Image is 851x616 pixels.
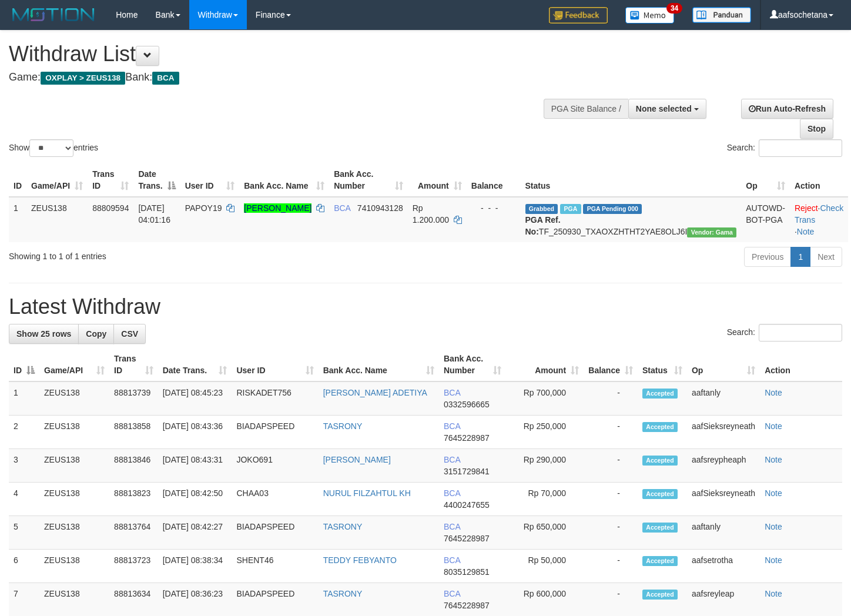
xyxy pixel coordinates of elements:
[506,348,584,381] th: Amount: activate to sort column ascending
[138,203,170,225] span: [DATE] 04:01:16
[666,3,682,14] span: 34
[152,72,179,85] span: BCA
[506,449,584,483] td: Rp 290,000
[584,449,638,483] td: -
[109,416,158,449] td: 88813858
[9,483,39,516] td: 4
[765,388,782,397] a: Note
[795,203,843,225] a: Check Trans
[800,119,833,139] a: Stop
[687,550,760,583] td: aafsetrotha
[506,483,584,516] td: Rp 70,000
[41,72,125,85] span: OXPLAY > ZEUS138
[687,348,760,381] th: Op: activate to sort column ascending
[765,522,782,531] a: Note
[521,163,742,197] th: Status
[687,381,760,416] td: aaftanly
[323,421,363,431] a: TASRONY
[471,202,516,214] div: - - -
[687,516,760,550] td: aaftanly
[9,449,39,483] td: 3
[549,7,608,24] img: Feedback.jpg
[444,467,490,476] span: Copy 3151729841 to clipboard
[244,203,311,213] a: [PERSON_NAME]
[544,99,628,119] div: PGA Site Balance /
[560,204,581,214] span: Marked by aaftanly
[113,324,146,344] a: CSV
[444,601,490,610] span: Copy 7645228987 to clipboard
[39,416,109,449] td: ZEUS138
[9,197,26,242] td: 1
[687,416,760,449] td: aafSieksreyneath
[158,483,232,516] td: [DATE] 08:42:50
[180,163,240,197] th: User ID: activate to sort column ascending
[795,203,818,213] a: Reject
[109,483,158,516] td: 88813823
[39,550,109,583] td: ZEUS138
[727,324,842,342] label: Search:
[185,203,222,213] span: PAPOY19
[790,197,848,242] td: · ·
[9,295,842,319] h1: Latest Withdraw
[109,516,158,550] td: 88813764
[642,523,678,533] span: Accepted
[9,72,555,83] h4: Game: Bank:
[444,455,460,464] span: BCA
[642,389,678,399] span: Accepted
[334,203,350,213] span: BCA
[584,348,638,381] th: Balance: activate to sort column ascending
[636,104,692,113] span: None selected
[239,163,329,197] th: Bank Acc. Name: activate to sort column ascending
[741,163,790,197] th: Op: activate to sort column ascending
[323,522,363,531] a: TASRONY
[408,163,467,197] th: Amount: activate to sort column ascending
[86,329,106,339] span: Copy
[741,99,833,119] a: Run Auto-Refresh
[692,7,751,23] img: panduan.png
[9,381,39,416] td: 1
[26,197,88,242] td: ZEUS138
[232,550,318,583] td: SHENT46
[727,139,842,157] label: Search:
[444,589,460,598] span: BCA
[9,246,346,262] div: Showing 1 to 1 of 1 entries
[467,163,521,197] th: Balance
[797,227,815,236] a: Note
[525,215,561,236] b: PGA Ref. No:
[29,139,73,157] select: Showentries
[584,550,638,583] td: -
[687,483,760,516] td: aafSieksreyneath
[232,348,318,381] th: User ID: activate to sort column ascending
[628,99,706,119] button: None selected
[158,348,232,381] th: Date Trans.: activate to sort column ascending
[39,516,109,550] td: ZEUS138
[109,550,158,583] td: 88813723
[525,204,558,214] span: Grabbed
[642,489,678,499] span: Accepted
[9,324,79,344] a: Show 25 rows
[521,197,742,242] td: TF_250930_TXAOXZHTHT2YAE8OLJ6I
[39,483,109,516] td: ZEUS138
[444,567,490,577] span: Copy 8035129851 to clipboard
[26,163,88,197] th: Game/API: activate to sort column ascending
[16,329,71,339] span: Show 25 rows
[583,204,642,214] span: PGA Pending
[760,348,842,381] th: Action
[759,324,842,342] input: Search:
[232,483,318,516] td: CHAA03
[88,163,133,197] th: Trans ID: activate to sort column ascending
[765,589,782,598] a: Note
[642,556,678,566] span: Accepted
[810,247,842,267] a: Next
[642,590,678,600] span: Accepted
[9,6,98,24] img: MOTION_logo.png
[158,550,232,583] td: [DATE] 08:38:34
[444,500,490,510] span: Copy 4400247655 to clipboard
[133,163,180,197] th: Date Trans.: activate to sort column descending
[9,139,98,157] label: Show entries
[323,455,391,464] a: [PERSON_NAME]
[9,163,26,197] th: ID
[357,203,403,213] span: Copy 7410943128 to clipboard
[109,381,158,416] td: 88813739
[584,381,638,416] td: -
